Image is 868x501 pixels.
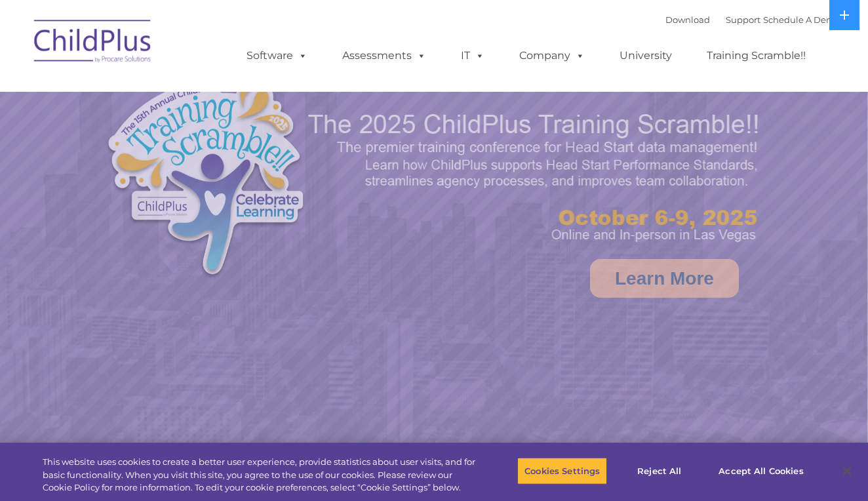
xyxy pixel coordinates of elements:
[665,14,710,25] a: Download
[28,10,159,76] img: ChildPlus by Procare Solutions
[763,14,840,25] a: Schedule A Demo
[448,43,498,69] a: IT
[517,457,607,485] button: Cookies Settings
[665,14,840,25] font: |
[618,457,700,485] button: Reject All
[711,457,810,485] button: Accept All Cookies
[233,43,321,69] a: Software
[833,456,861,485] button: Close
[43,456,477,494] div: This website uses cookies to create a better user experience, provide statistics about user visit...
[606,43,685,69] a: University
[694,43,819,69] a: Training Scramble!!
[329,43,439,69] a: Assessments
[506,43,598,69] a: Company
[726,14,760,25] a: Support
[590,259,739,298] a: Learn More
